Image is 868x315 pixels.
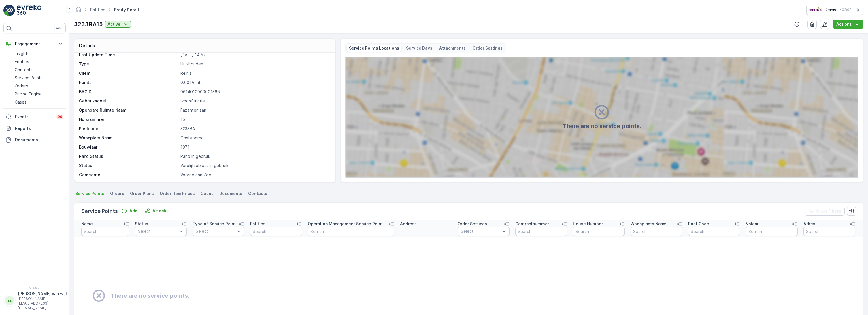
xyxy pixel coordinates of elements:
button: EE[PERSON_NAME].van.wijk[PERSON_NAME][EMAIL_ADDRESS][DOMAIN_NAME] [3,291,66,310]
button: Add [119,207,140,214]
p: [DATE] 14:57 [180,52,329,58]
p: Type [79,61,178,67]
p: Add [129,208,137,214]
p: Points [79,80,178,85]
a: Reports [3,123,66,134]
p: Pand in gebruik [180,153,329,159]
input: Search [515,227,567,236]
a: Documents [3,134,66,146]
p: House Number [573,221,603,227]
p: Insights [15,51,29,57]
p: Clear Filters [816,208,841,214]
p: 1971 [180,144,329,150]
img: logo_light-DOdMpM7g.png [17,5,41,16]
p: Active [107,21,120,27]
span: Orders [110,191,124,196]
a: Entities [12,58,66,66]
p: Operation Management Service Point [308,221,383,227]
p: Service Days [406,45,432,51]
p: Order Settings [473,45,503,51]
p: Select [196,228,235,234]
p: Gebruiksdoel [79,98,178,104]
img: logo [3,5,15,16]
a: Cases [12,98,66,106]
p: Woonplaats Naam [631,221,667,227]
p: Orders [15,83,28,89]
p: Reinis [180,70,329,76]
input: Search [746,227,798,236]
span: Order Item Prices [160,191,195,196]
button: Engagement [3,38,66,50]
p: Pricing Engine [15,91,42,97]
p: Pand Status [79,153,178,159]
div: EE [5,296,14,305]
p: Huisnummer [79,117,178,122]
p: 99 [58,115,62,119]
p: Entities [250,221,265,227]
p: 0614010000001366 [180,89,329,95]
p: Voorne aan Zee [180,172,329,178]
p: Openbare Ruimte Naam [79,107,178,113]
p: 3233BA15 [74,20,103,29]
p: Documents [15,137,63,143]
span: Order Plans [130,191,154,196]
a: Contacts [12,66,66,74]
a: Entities [90,7,105,12]
span: Service Points [75,191,104,196]
p: BAGID [79,89,178,95]
p: Post Code [688,221,709,227]
p: Reports [15,125,63,131]
h2: There are no service points. [111,291,189,300]
p: Address [400,221,417,227]
button: Clear Filters [805,207,845,216]
p: Engagement [15,41,54,47]
p: Fazantenlaan [180,107,329,113]
button: Reinis(+02:00) [806,5,863,15]
h2: There are no service points. [563,122,641,130]
a: Service Points [12,74,66,82]
input: Search [573,227,625,236]
span: Documents [219,191,242,196]
input: Search [250,227,302,236]
button: Active [105,21,131,28]
p: Last Update Time [79,52,178,58]
button: Actions [833,20,863,29]
button: Attach [142,207,169,214]
p: Oostvoorne [180,135,329,141]
p: ( +02:00 ) [838,7,853,12]
p: Name [81,221,93,227]
p: Attachments [439,45,466,51]
a: Events99 [3,111,66,123]
p: Type of Service Point [193,221,236,227]
input: Search [631,227,682,236]
p: Cases [15,99,27,105]
p: Service Points [81,207,118,215]
p: Status [135,221,148,227]
p: Entities [15,59,29,65]
a: Orders [12,82,66,90]
p: Volgnr. [746,221,759,227]
span: v 1.50.3 [3,286,66,290]
p: Select [138,228,178,234]
p: Bouwjaar [79,144,178,150]
span: Entity Detail [113,7,140,13]
a: Homepage [75,9,82,14]
p: Events [15,114,53,120]
p: Details [79,42,95,49]
a: Pricing Engine [12,90,66,98]
p: Service Points Locations [349,45,399,51]
p: Select [461,228,501,234]
p: ⌘B [56,26,62,31]
p: Service Points [15,75,43,81]
p: Status [79,163,178,168]
span: Contacts [248,191,267,196]
p: Postcode [79,126,178,132]
p: Contacts [15,67,33,73]
p: Reinis [825,7,836,13]
p: Verblijfsobject in gebruik [180,163,329,168]
p: Order Settings [458,221,487,227]
a: Insights [12,50,66,58]
p: Woonplats Naam [79,135,178,141]
p: Actions [836,21,852,27]
img: Reinis-Logo-Vrijstaand_Tekengebied-1-copy2_aBO4n7j.png [809,7,822,13]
